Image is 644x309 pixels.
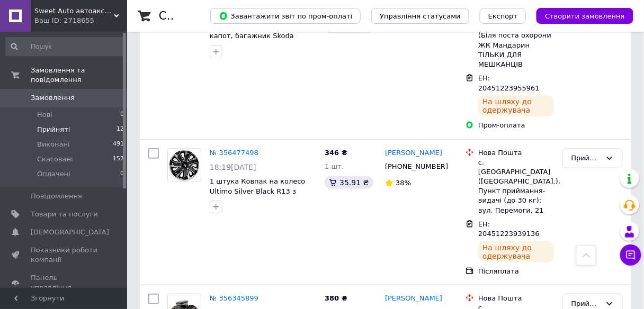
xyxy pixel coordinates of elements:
[545,12,625,20] span: Створити замовлення
[31,228,109,237] span: [DEMOGRAPHIC_DATA]
[325,294,347,302] span: 380 ₴
[168,149,201,181] img: Фото товару
[120,110,124,120] span: 0
[396,179,411,187] span: 38%
[478,148,553,158] div: Нова Пошта
[37,140,70,149] span: Виконані
[325,176,373,189] div: 35.91 ₴
[210,294,258,302] a: № 356345899
[620,244,641,266] button: Чат з покупцем
[37,125,70,134] span: Прийняті
[478,267,553,276] div: Післяплата
[210,163,256,171] span: 18:19[DATE]
[159,10,266,22] h1: Список замовлень
[34,6,114,16] span: Sweet Auto автоаксесуари та тюнінг
[488,12,518,20] span: Експорт
[210,149,258,157] a: № 356477498
[536,8,633,24] button: Створити замовлення
[31,192,82,201] span: Повідомлення
[120,169,124,179] span: 0
[31,246,98,265] span: Показники роботи компанії
[478,158,553,215] div: с. [GEOGRAPHIC_DATA] ([GEOGRAPHIC_DATA].), Пункт приймання-видачі (до 30 кг): вул. Перемоги, 21
[325,149,347,157] span: 346 ₴
[526,12,633,20] a: Створити замовлення
[371,8,469,24] button: Управління статусами
[210,8,361,24] button: Завантажити звіт по пром-оплаті
[325,162,344,170] span: 1 шт.
[480,8,526,24] button: Експорт
[37,110,52,120] span: Нові
[478,74,540,92] span: ЕН: 20451223955961
[478,294,553,303] div: Нова Пошта
[219,11,352,21] span: Завантажити звіт по пром-оплаті
[478,2,553,69] div: [GEOGRAPHIC_DATA], Поштомат №36784: вул. Канатна,122 (Біля поста охорони ЖК Мандарин ТІЛЬКИ ДЛЯ М...
[385,294,442,304] a: [PERSON_NAME]
[167,148,201,182] a: Фото товару
[478,95,553,116] div: На шляху до одержувача
[31,66,127,85] span: Замовлення та повідомлення
[210,22,311,49] a: Емблема значок логотип на капот, багажник Skoda Шкода 80мм, Зелена
[34,16,127,25] div: Ваш ID: 2718655
[37,169,70,179] span: Оплачені
[113,140,124,149] span: 491
[478,121,553,130] div: Пром-оплата
[478,220,540,238] span: ЕН: 20451223939136
[571,153,601,164] div: Прийнято
[5,37,125,56] input: Пошук
[37,154,73,164] span: Скасовані
[478,241,553,262] div: На шляху до одержувача
[117,125,124,134] span: 12
[380,12,461,20] span: Управління статусами
[31,210,98,219] span: Товари та послуги
[210,177,310,234] a: 1 штука Ковпак на колесо Ultimo Silver Black R13 з логотипом Lada ковпаки на диски Ультімо [PERSO...
[385,148,442,158] a: [PERSON_NAME]
[385,162,448,170] span: [PHONE_NUMBER]
[113,154,124,164] span: 157
[31,273,98,292] span: Панель управління
[31,93,75,103] span: Замовлення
